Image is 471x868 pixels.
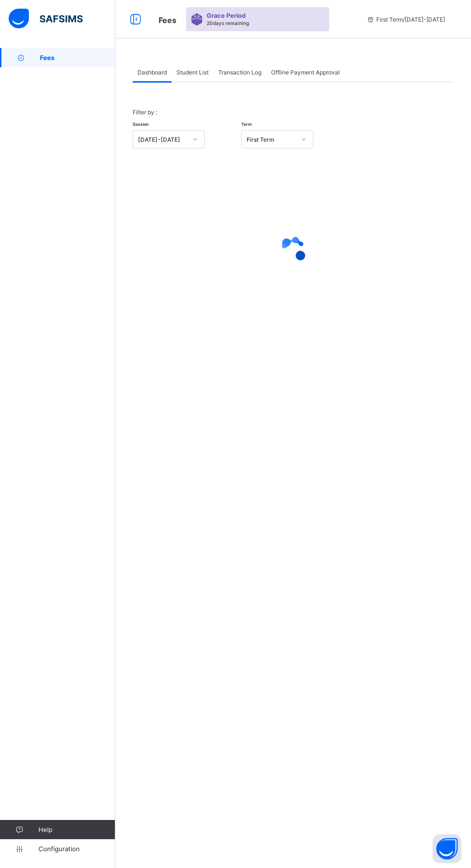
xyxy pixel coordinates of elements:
span: Help [38,826,115,833]
img: sticker-purple.71386a28dfed39d6af7621340158ba97.svg [191,13,203,25]
div: [DATE]-[DATE] [138,136,187,143]
span: Session [133,122,149,127]
span: Fees [159,15,176,25]
span: Fees [40,54,115,61]
img: safsims [9,9,83,29]
span: Student List [176,69,209,76]
span: Grace Period [207,12,246,19]
button: Open asap [433,834,461,863]
span: session/term information [367,16,445,23]
span: Transaction Log [218,69,261,76]
span: Dashboard [137,69,167,76]
span: Offline Payment Approval [271,69,340,76]
div: First Term [247,136,296,143]
span: 20 days remaining [207,20,249,26]
span: Filter by : [133,109,157,116]
span: Term [241,122,252,127]
span: Configuration [38,845,115,853]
